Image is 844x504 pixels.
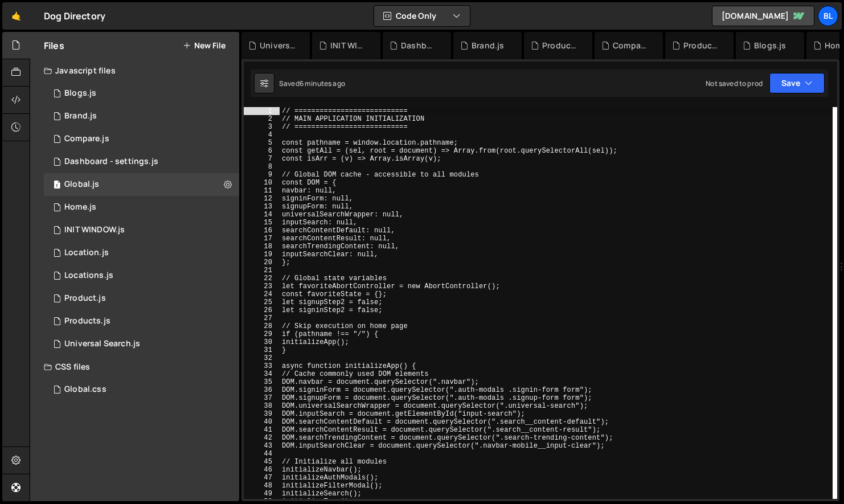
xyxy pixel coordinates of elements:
div: 16220/44328.js [44,128,239,150]
button: Save [769,73,825,93]
div: 16220/44394.js [44,105,239,128]
div: 34 [244,370,280,378]
div: Blogs.js [64,88,96,99]
div: 20 [244,259,280,267]
div: 32 [244,354,280,362]
div: 16220/44477.js [44,219,239,241]
div: INIT WINDOW.js [64,225,125,235]
button: New File [183,41,226,50]
div: 42 [244,434,280,442]
div: 16220/43681.js [44,173,239,196]
div: Products.js [683,40,720,51]
div: 11 [244,187,280,195]
h2: Files [44,39,64,52]
div: Javascript files [30,59,239,82]
div: 46 [244,466,280,474]
div: 22 [244,274,280,282]
div: 24 [244,290,280,298]
div: 9 [244,171,280,179]
div: 48 [244,482,280,490]
div: 28 [244,322,280,330]
div: 8 [244,163,280,171]
div: 15 [244,219,280,227]
div: 18 [244,243,280,251]
div: 3 [244,123,280,131]
div: 41 [244,426,280,434]
div: 17 [244,235,280,243]
div: 16220/44476.js [44,150,239,173]
div: 13 [244,203,280,211]
div: Saved [279,79,345,88]
div: Compare.js [64,134,109,144]
div: 16220/44319.js [44,196,239,219]
a: 🤙 [2,2,30,30]
div: 21 [244,267,280,274]
div: 40 [244,418,280,426]
div: Blogs.js [754,40,786,51]
div: 7 [244,155,280,163]
a: Bl [818,6,838,26]
div: 27 [244,314,280,322]
: 16220/43679.js [44,241,239,264]
div: 16220/44393.js [44,287,239,310]
div: 36 [244,386,280,394]
div: 37 [244,394,280,402]
div: 16220/43680.js [44,264,239,287]
div: 39 [244,410,280,418]
div: 31 [244,346,280,354]
div: 26 [244,306,280,314]
button: Code Only [374,6,470,26]
div: 23 [244,282,280,290]
div: Home.js [64,202,96,212]
div: 19 [244,251,280,259]
div: 12 [244,195,280,203]
div: 2 [244,115,280,123]
div: 45 [244,458,280,466]
div: Brand.js [64,111,97,121]
div: Universal Search.js [260,40,296,51]
div: Locations.js [64,271,113,281]
div: CSS files [30,355,239,378]
div: 16220/44324.js [44,310,239,333]
div: Universal Search.js [64,339,140,349]
div: 16220/45124.js [44,333,239,355]
div: Compare.js [613,40,649,51]
div: 5 [244,139,280,147]
div: 14 [244,211,280,219]
div: 30 [244,338,280,346]
div: 25 [244,298,280,306]
div: 16220/43682.css [44,378,239,401]
div: 6 minutes ago [300,79,345,88]
div: 35 [244,378,280,386]
div: Brand.js [472,40,504,51]
div: 6 [244,147,280,155]
div: 43 [244,442,280,450]
div: Dashboard - settings.js [401,40,437,51]
div: Location.js [64,248,109,258]
div: 49 [244,490,280,498]
div: 29 [244,330,280,338]
div: 10 [244,179,280,187]
div: 16 [244,227,280,235]
div: 33 [244,362,280,370]
div: Dog Directory [44,9,105,23]
div: Not saved to prod [706,79,763,88]
div: 1 [244,107,280,115]
div: 16220/44321.js [44,82,239,105]
a: [DOMAIN_NAME] [712,6,814,26]
div: 47 [244,474,280,482]
div: Product.js [542,40,579,51]
span: 1 [54,181,60,190]
div: Products.js [64,316,110,326]
div: Product.js [64,293,106,304]
div: Dashboard - settings.js [64,157,158,167]
div: 44 [244,450,280,458]
div: 38 [244,402,280,410]
div: Global.css [64,384,106,395]
div: Global.js [64,179,99,190]
div: 4 [244,131,280,139]
div: INIT WINDOW.js [330,40,367,51]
